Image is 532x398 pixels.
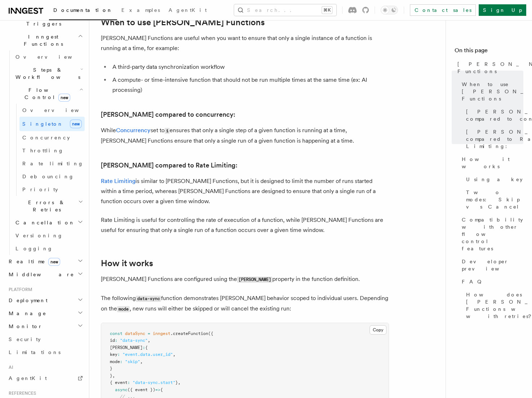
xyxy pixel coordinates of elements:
span: , [112,373,115,378]
button: Copy [370,325,386,335]
span: ({ [208,331,213,336]
a: Security [6,333,85,346]
span: FAQ [462,278,485,285]
a: [PERSON_NAME] compared to Rate Limiting: [101,160,237,170]
a: AgentKit [6,372,85,385]
a: Throttling [19,144,85,157]
p: While set to ensures that only a single step of a given function is running at a time, [PERSON_NA... [101,125,389,146]
span: { [160,387,163,392]
span: Debouncing [22,174,74,179]
span: AgentKit [169,7,207,13]
button: Steps & Workflows [13,63,85,84]
span: Steps & Workflows [13,66,80,81]
span: dataSync [125,331,145,336]
span: => [155,387,160,392]
span: : [115,338,117,343]
span: Deployment [6,297,48,304]
span: : [128,380,130,385]
button: Deployment [6,294,85,307]
p: is similar to [PERSON_NAME] Functions, but it is designed to limit the number of runs started wit... [101,176,389,206]
span: Flow Control [13,86,79,101]
span: Versioning [15,233,63,238]
a: How it works [459,153,523,173]
a: Limitations [6,346,85,359]
a: AgentKit [164,2,211,19]
span: Overview [15,54,90,60]
span: Developer preview [462,258,523,272]
button: Manage [6,307,85,320]
span: async [115,387,128,392]
a: Compatibility with other flow control features [459,213,523,255]
span: } [175,380,178,385]
span: "skip" [125,359,140,364]
span: References [6,390,36,396]
p: [PERSON_NAME] Functions are configured using the property in the function definition. [101,274,389,285]
span: id [110,338,115,343]
span: : [117,352,120,357]
a: Developer preview [459,255,523,275]
span: , [173,352,175,357]
span: new [58,94,70,102]
span: Inngest Functions [6,33,78,48]
p: [PERSON_NAME] Functions are useful when you want to ensure that only a single instance of a funct... [101,33,389,53]
a: Two modes: Skip vs Cancel [463,186,523,213]
a: Concurrency [19,131,85,144]
a: Contact sales [410,4,476,16]
a: Rate limiting [19,157,85,170]
button: Events & Triggers [6,10,85,30]
button: Toggle dark mode [381,6,398,14]
span: inngest [153,331,170,336]
span: { event [110,380,128,385]
a: Documentation [49,2,117,20]
span: } [110,373,112,378]
p: The following function demonstrates [PERSON_NAME] behavior scoped to individual users. Depending ... [101,293,389,314]
span: new [70,120,82,128]
a: Sign Up [479,4,526,16]
span: Examples [121,7,160,13]
span: mode [110,359,120,364]
a: [PERSON_NAME] compared to Rate Limiting: [463,125,523,153]
button: Search...⌘K [234,4,336,16]
a: [PERSON_NAME] compared to concurrency: [463,105,523,125]
span: { [145,345,148,350]
a: Singletonnew [19,117,85,131]
span: Concurrency [22,135,70,140]
span: Security [9,336,41,342]
span: Manage [6,310,46,317]
span: new [48,258,60,266]
button: Flow Controlnew [13,84,85,104]
p: Rate Limiting is useful for controlling the rate of execution of a function, while [PERSON_NAME] ... [101,215,389,235]
a: Overview [13,50,85,63]
a: How does [PERSON_NAME] Functions work with retries? [463,288,523,323]
span: [PERSON_NAME] [110,345,143,350]
a: Rate Limiting [101,178,135,184]
div: Inngest Functions [6,50,85,255]
button: Middleware [6,268,85,281]
button: Errors & Retries [13,196,85,216]
button: Inngest Functions [6,30,85,50]
span: : [120,359,122,364]
span: AgentKit [9,375,47,381]
a: Overview [19,104,85,117]
button: Realtimenew [6,255,85,268]
a: When to use [PERSON_NAME] Functions [101,17,265,27]
code: data-sync [136,296,161,302]
button: Monitor [6,320,85,333]
span: , [178,380,180,385]
span: ({ event }) [128,387,155,392]
a: FAQ [459,275,523,288]
span: Errors & Retries [13,199,78,213]
span: key [110,352,117,357]
a: Logging [13,242,85,255]
a: How it works [101,258,153,268]
a: [PERSON_NAME] Functions [455,58,523,78]
span: Events & Triggers [6,13,79,27]
a: Versioning [13,229,85,242]
span: , [140,359,143,364]
span: Realtime [6,258,60,265]
a: Examples [117,2,164,19]
span: "data-sync.start" [133,380,175,385]
span: } [110,366,112,371]
span: , [148,338,150,343]
span: Logging [15,246,53,251]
